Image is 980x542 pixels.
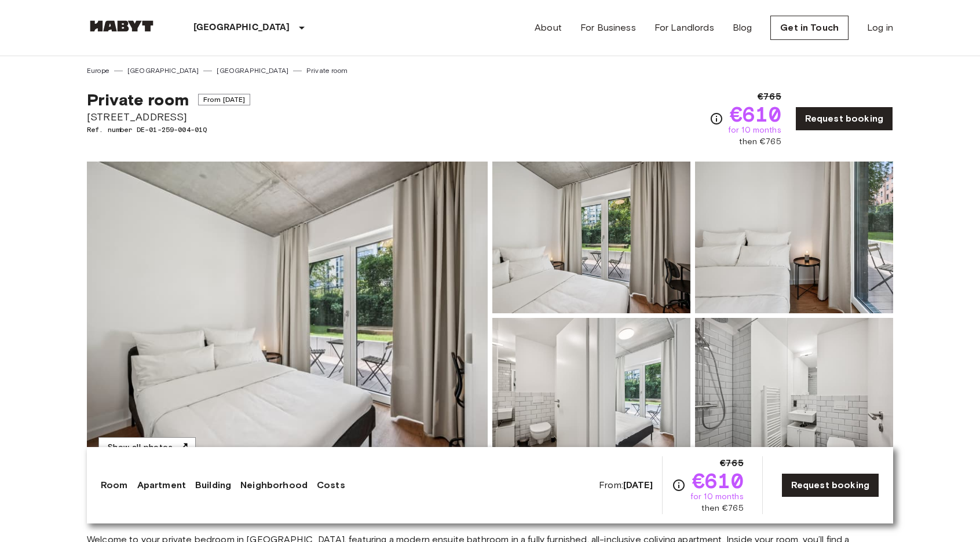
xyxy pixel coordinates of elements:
[492,318,690,470] img: Picture of unit DE-01-259-004-01Q
[317,478,345,492] a: Costs
[795,107,893,131] a: Request booking
[770,16,849,40] a: Get in Touch
[623,479,653,490] b: [DATE]
[690,491,744,503] span: for 10 months
[87,124,250,135] span: Ref. number DE-01-259-004-01Q
[87,20,156,32] img: Habyt
[692,470,744,491] span: €610
[695,318,893,470] img: Picture of unit DE-01-259-004-01Q
[87,90,189,109] span: Private room
[695,162,893,313] img: Picture of unit DE-01-259-004-01Q
[580,21,636,35] a: For Business
[137,478,186,492] a: Apartment
[739,136,781,148] span: then €765
[720,456,744,470] span: €765
[654,21,714,35] a: For Landlords
[217,65,288,76] a: [GEOGRAPHIC_DATA]
[193,21,290,35] p: [GEOGRAPHIC_DATA]
[672,478,686,492] svg: Check cost overview for full price breakdown. Please note that discounts apply to new joiners onl...
[599,479,653,492] span: From:
[198,94,251,105] span: From [DATE]
[240,478,308,492] a: Neighborhood
[127,65,199,76] a: [GEOGRAPHIC_DATA]
[87,109,250,124] span: [STREET_ADDRESS]
[710,112,723,126] svg: Check cost overview for full price breakdown. Please note that discounts apply to new joiners onl...
[306,65,348,76] a: Private room
[758,90,781,104] span: €765
[195,478,231,492] a: Building
[728,124,781,136] span: for 10 months
[733,21,752,35] a: Blog
[867,21,893,35] a: Log in
[492,162,690,313] img: Picture of unit DE-01-259-004-01Q
[101,478,128,492] a: Room
[781,473,879,497] a: Request booking
[98,437,196,459] button: Show all photos
[701,503,743,514] span: then €765
[87,162,488,470] img: Marketing picture of unit DE-01-259-004-01Q
[87,65,109,76] a: Europe
[535,21,562,35] a: About
[730,104,781,124] span: €610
